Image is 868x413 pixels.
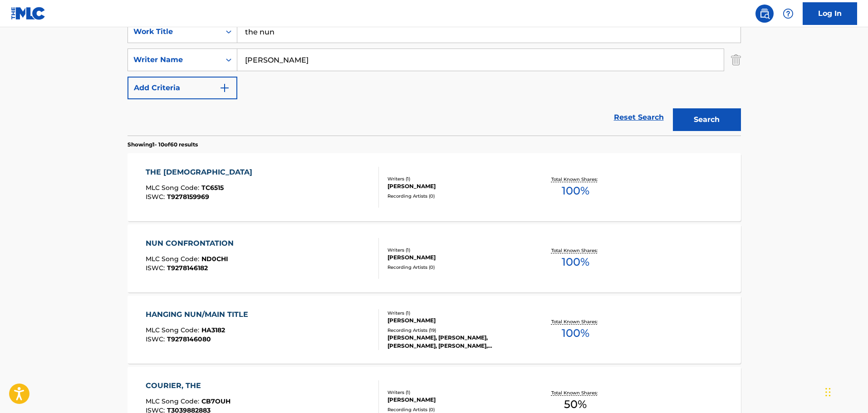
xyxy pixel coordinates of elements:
[128,77,237,99] button: Add Criteria
[146,167,257,178] div: THE [DEMOGRAPHIC_DATA]
[201,326,225,334] span: HA3182
[825,379,831,406] div: Drag
[551,247,600,254] p: Total Known Shares:
[146,309,253,320] div: HANGING NUN/MAIN TITLE
[551,318,600,325] p: Total Known Shares:
[551,389,600,396] p: Total Known Shares:
[759,8,770,19] img: search
[387,253,525,262] div: [PERSON_NAME]
[755,5,774,23] a: Public Search
[387,247,525,253] div: Writers ( 1 )
[387,175,525,182] div: Writers ( 1 )
[146,326,201,334] span: MLC Song Code :
[387,310,525,316] div: Writers ( 1 )
[146,335,167,343] span: ISWC :
[783,8,794,19] img: help
[609,107,668,127] a: Reset Search
[219,83,230,93] img: 9d2ae6d4665cec9f34b9.svg
[551,176,600,183] p: Total Known Shares:
[128,224,741,292] a: NUN CONFRONTATIONMLC Song Code:ND0CHIISWC:T9278146182Writers (1)[PERSON_NAME]Recording Artists (0...
[146,193,167,201] span: ISWC :
[201,184,224,192] span: TC6515
[146,397,201,405] span: MLC Song Code :
[201,255,228,263] span: ND0CHI
[387,327,525,334] div: Recording Artists ( 19 )
[823,369,868,413] iframe: Chat Widget
[128,20,741,136] form: Search Form
[564,396,587,413] span: 50 %
[146,380,230,391] div: COURIER, THE
[128,141,198,149] p: Showing 1 - 10 of 60 results
[167,193,209,201] span: T9278159969
[387,334,525,350] div: [PERSON_NAME], [PERSON_NAME], [PERSON_NAME], [PERSON_NAME], [PERSON_NAME]
[387,389,525,396] div: Writers ( 1 )
[146,238,238,249] div: NUN CONFRONTATION
[128,153,741,221] a: THE [DEMOGRAPHIC_DATA]MLC Song Code:TC6515ISWC:T9278159969Writers (1)[PERSON_NAME]Recording Artis...
[146,255,201,263] span: MLC Song Code :
[201,397,230,405] span: CB7OUH
[779,5,797,23] div: Help
[11,7,46,20] img: MLC Logo
[562,325,589,341] span: 100 %
[146,184,201,192] span: MLC Song Code :
[387,396,525,404] div: [PERSON_NAME]
[562,183,589,199] span: 100 %
[387,316,525,325] div: [PERSON_NAME]
[146,264,167,272] span: ISWC :
[387,406,525,413] div: Recording Artists ( 0 )
[167,264,208,272] span: T9278146182
[562,254,589,270] span: 100 %
[673,108,741,131] button: Search
[167,335,211,343] span: T9278146080
[731,49,741,71] img: Delete Criterion
[387,193,525,199] div: Recording Artists ( 0 )
[133,26,215,37] div: Work Title
[133,54,215,65] div: Writer Name
[387,182,525,190] div: [PERSON_NAME]
[803,2,857,25] a: Log In
[387,264,525,271] div: Recording Artists ( 0 )
[128,296,741,364] a: HANGING NUN/MAIN TITLEMLC Song Code:HA3182ISWC:T9278146080Writers (1)[PERSON_NAME]Recording Artis...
